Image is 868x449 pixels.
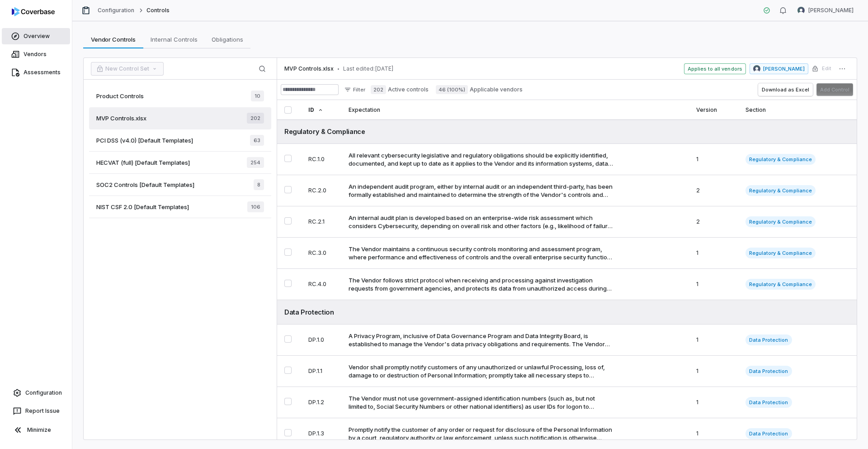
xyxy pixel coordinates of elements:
td: RC.2.1 [301,206,341,238]
span: MVP Controls.xlsx [96,114,146,122]
img: logo-D7KZi-bG.svg [12,7,55,16]
div: All relevant cybersecurity legislative and regulatory obligations should be explicitly identified... [349,151,613,167]
span: Data Protection [745,397,792,408]
div: The Vendor follows strict protocol when receiving and processing against investigation requests f... [349,276,613,292]
button: Select RC.3.0 control [284,248,292,256]
span: Data Protection [745,334,792,345]
span: Internal Controls [147,33,201,45]
div: The Vendor maintains a continuous security controls monitoring and assessment program, where perf... [349,245,613,261]
a: Vendors [2,46,70,62]
td: DP.1.0 [301,325,341,356]
div: ID [308,100,334,119]
a: MVP Controls.xlsx202 [89,107,271,129]
span: Product Controls [96,92,144,100]
button: Download as Excel [758,83,813,96]
a: Product Controls10 [89,85,271,107]
button: Select RC.2.0 control [284,186,292,193]
button: Filter [340,84,369,95]
div: The Vendor must not use government-assigned identification numbers (such as, but not limited to, ... [349,394,613,411]
td: 1 [689,387,738,418]
span: Applies to all vendors [684,63,746,74]
button: Select DP.1.1 control [284,367,292,374]
button: Select RC.4.0 control [284,280,292,287]
div: An independent audit program, either by internal audit or an independent third-party, has been fo... [349,182,613,199]
span: [PERSON_NAME] [763,65,805,72]
a: NIST CSF 2.0 [Default Templates]106 [89,196,271,218]
td: DP.1.1 [301,356,341,387]
span: Regulatory & Compliance [745,154,816,165]
td: 1 [689,238,738,269]
button: Report Issue [4,403,68,419]
a: Configuration [4,385,68,401]
span: [PERSON_NAME] [808,7,854,14]
span: Controls [146,7,170,14]
td: RC.1.0 [301,144,341,175]
img: Tomo Majima avatar [753,65,760,72]
div: Section [745,100,849,119]
span: Regulatory & Compliance [745,248,816,258]
button: Minimize [4,421,68,439]
button: Select RC.1.0 control [284,155,292,162]
div: Regulatory & Compliance [284,127,849,136]
td: DP.1.2 [301,387,341,418]
div: Promptly notify the customer of any order or request for disclosure of the Personal Information b... [349,425,613,442]
span: 202 [247,113,264,124]
span: 106 [247,201,264,212]
span: SOC2 Controls [Default Templates] [96,181,194,189]
td: RC.3.0 [301,238,341,269]
td: 1 [689,144,738,175]
span: Regulatory & Compliance [745,279,816,290]
a: Assessments [2,64,70,81]
button: Select DP.1.2 control [284,398,292,405]
span: 63 [250,135,264,146]
td: RC.4.0 [301,269,341,300]
a: SOC2 Controls [Default Templates]8 [89,174,271,196]
div: Vendor shall promptly notify customers of any unauthorized or unlawful Processing, loss of, damag... [349,363,613,379]
button: Select RC.2.1 control [284,217,292,224]
span: 254 [247,157,264,168]
span: HECVAT (full) [Default Templates] [96,158,190,167]
button: Select DP.1.0 control [284,335,292,343]
div: Version [696,100,731,119]
span: Obligations [208,33,247,45]
div: An internal audit plan is developed based on an enterprise-wide risk assessment which considers C... [349,214,613,230]
div: Data Protection [284,307,849,317]
span: Vendor Controls [87,33,139,45]
span: Data Protection [745,428,792,439]
span: Regulatory & Compliance [745,216,816,227]
span: 8 [254,179,264,190]
a: PCI DSS (v4.0) [Default Templates]63 [89,129,271,152]
span: NIST CSF 2.0 [Default Templates] [96,203,189,211]
button: Samuel Folarin avatar[PERSON_NAME] [792,4,859,17]
a: Configuration [98,7,135,14]
span: PCI DSS (v4.0) [Default Templates] [96,136,193,144]
div: A Privacy Program, inclusive of Data Governance Program and Data Integrity Board, is established ... [349,332,613,348]
button: More actions [835,63,849,74]
button: Select DP.1.3 control [284,429,292,436]
span: Data Protection [745,366,792,377]
span: Filter [353,86,365,93]
label: Applicable vendors [436,85,523,94]
td: 1 [689,269,738,300]
label: Active controls [371,85,429,94]
a: HECVAT (full) [Default Templates]254 [89,152,271,174]
a: Overview [2,28,70,44]
td: 2 [689,175,738,206]
img: Samuel Folarin avatar [797,7,805,14]
span: 202 [371,85,386,94]
span: Regulatory & Compliance [745,185,816,196]
span: MVP Controls.xlsx [284,65,334,72]
td: 1 [689,325,738,356]
span: 10 [251,91,264,101]
span: Last edited: [DATE] [343,65,394,72]
td: 1 [689,356,738,387]
td: 2 [689,206,738,238]
div: Expectation [349,100,682,119]
span: 46 (100%) [436,85,468,94]
span: • [337,66,340,72]
td: RC.2.0 [301,175,341,206]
